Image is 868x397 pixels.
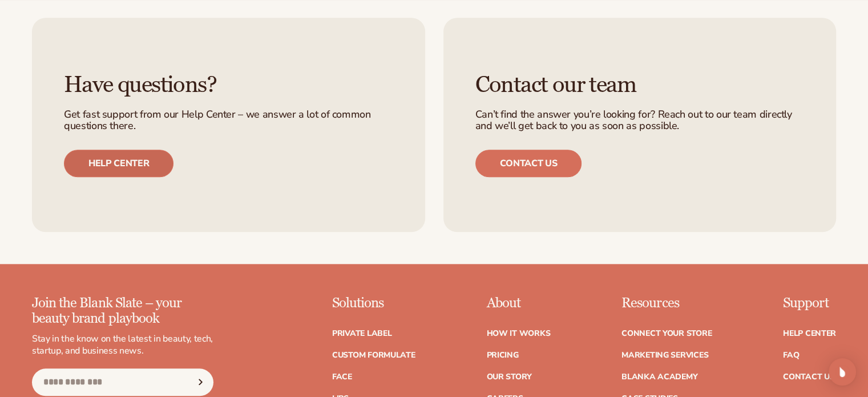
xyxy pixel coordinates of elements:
[64,109,393,132] p: Get fast support from our Help Center – we answer a lot of common questions there.
[783,296,836,311] p: Support
[486,351,518,359] a: Pricing
[621,373,697,381] a: Blanka Academy
[188,368,213,396] button: Subscribe
[332,296,415,311] p: Solutions
[475,109,805,132] p: Can’t find the answer you’re looking for? Reach out to our team directly and we’ll get back to yo...
[332,351,415,359] a: Custom formulate
[475,73,805,98] h3: Contact our team
[486,330,550,338] a: How It Works
[486,373,531,381] a: Our Story
[783,373,834,381] a: Contact Us
[621,330,712,338] a: Connect your store
[64,150,173,177] a: Help center
[32,296,213,326] p: Join the Blank Slate – your beauty brand playbook
[783,351,799,359] a: FAQ
[332,330,391,338] a: Private label
[64,73,393,98] h3: Have questions?
[32,333,213,357] p: Stay in the know on the latest in beauty, tech, startup, and business news.
[783,330,836,338] a: Help Center
[621,296,712,311] p: Resources
[475,150,582,177] a: Contact us
[332,373,352,381] a: Face
[486,296,550,311] p: About
[829,358,856,386] div: Open Intercom Messenger
[621,351,708,359] a: Marketing services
